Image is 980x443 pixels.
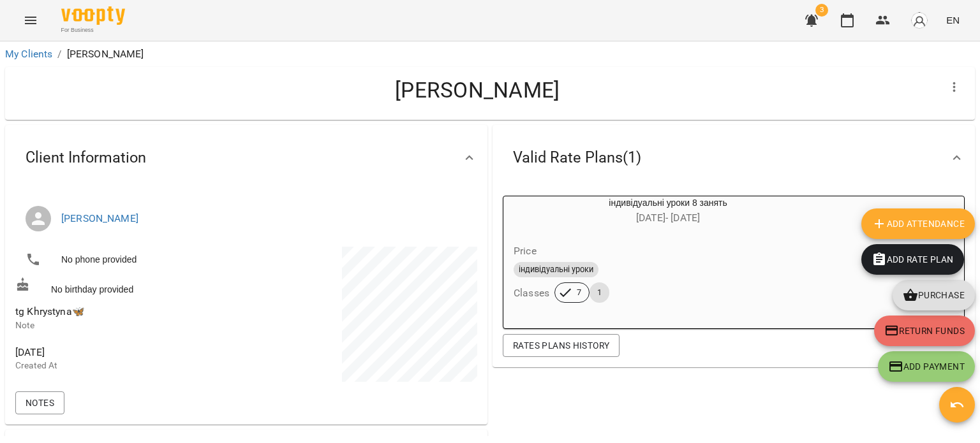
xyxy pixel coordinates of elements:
[15,319,244,332] p: Note
[872,216,965,231] span: Add Attendance
[67,47,144,62] p: [PERSON_NAME]
[636,212,700,224] span: [DATE] - [DATE]
[15,345,244,360] span: [DATE]
[861,244,964,275] button: Add Rate plan
[514,242,537,260] h6: Price
[5,48,52,60] a: My Clients
[514,264,598,275] span: індивідуальні уроки
[893,280,975,310] button: Purchase
[15,247,244,272] li: No phone provided
[884,323,965,338] span: Return funds
[815,4,828,17] span: 3
[903,287,965,303] span: Purchase
[941,8,965,32] button: EN
[513,338,609,353] span: Rates Plans History
[946,13,960,27] span: EN
[15,391,64,414] button: Notes
[15,305,85,317] span: tg Khrystyna🦋
[590,287,609,298] span: 1
[26,395,54,410] span: Notes
[26,148,146,168] span: Client Information
[503,196,833,318] button: індивідуальні уроки 8 занять[DATE]- [DATE]Priceіндивідуальні урокиClasses71
[514,284,549,302] h6: Classes
[910,11,928,29] img: avatar_s.png
[57,47,61,62] li: /
[503,196,833,227] div: індивідуальні уроки 8 занять
[5,47,975,62] nav: breadcrumb
[493,125,975,191] div: Valid Rate Plans(1)
[61,26,125,34] span: For Business
[861,208,975,239] button: Add Attendance
[61,6,125,25] img: Voopty Logo
[15,77,939,103] h4: [PERSON_NAME]
[15,5,46,36] button: Menu
[513,148,641,168] span: Valid Rate Plans ( 1 )
[15,359,244,372] p: Created At
[569,287,589,298] span: 7
[872,252,954,267] span: Add Rate plan
[888,359,965,374] span: Add Payment
[13,275,246,298] div: No birthday provided
[874,316,975,346] button: Return funds
[61,212,138,224] a: [PERSON_NAME]
[5,125,487,191] div: Client Information
[503,334,620,357] button: Rates Plans History
[878,351,975,382] button: Add Payment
